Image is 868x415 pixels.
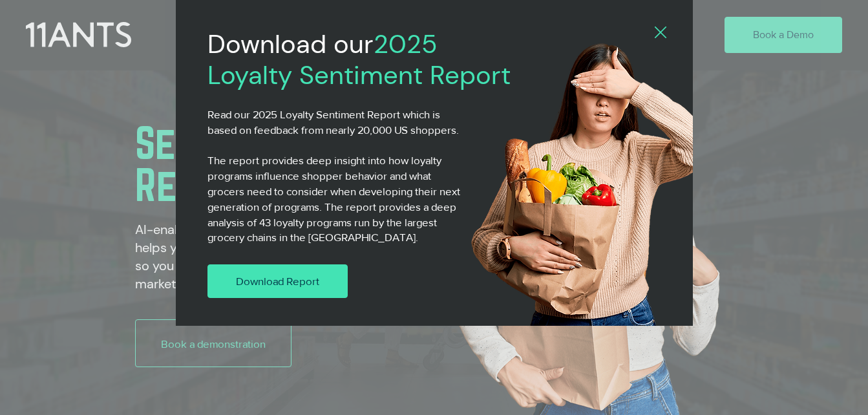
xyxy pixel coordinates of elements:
[207,27,374,61] span: Download our
[236,273,319,289] span: Download Report
[207,153,466,245] p: The report provides deep insight into how loyalty programs influence shopper behavior and what gr...
[207,264,348,298] a: Download Report
[207,28,516,90] h2: 2025 Loyalty Sentiment Report
[655,27,666,39] div: Back to site
[467,39,723,342] img: 11ants shopper4.png
[207,107,466,138] p: Read our 2025 Loyalty Sentiment Report which is based on feedback from nearly 20,000 US shoppers.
